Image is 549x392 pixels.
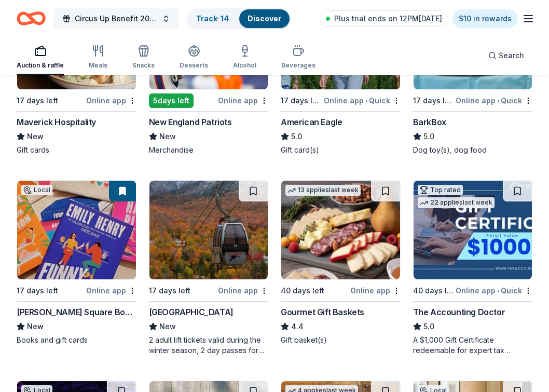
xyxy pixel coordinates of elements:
[497,97,499,105] span: •
[89,40,107,75] button: Meals
[17,94,58,107] div: 17 days left
[248,14,281,23] a: Discover
[86,94,136,107] div: Online app
[413,180,533,356] a: Image for The Accounting DoctorTop rated22 applieslast week40 days leftOnline app•QuickThe Accoun...
[17,145,136,155] div: Gift cards
[180,40,208,75] button: Desserts
[159,320,176,333] span: New
[334,12,442,25] span: Plus trial ends on 12PM[DATE]
[233,40,256,75] button: Alcohol
[149,306,234,318] div: [GEOGRAPHIC_DATA]
[132,61,155,70] div: Snacks
[281,40,315,75] button: Beverages
[480,45,532,66] button: Search
[17,181,136,279] img: Image for Porter Square Books
[281,285,324,297] div: 40 days left
[413,335,533,356] div: A $1,000 Gift Certificate redeemable for expert tax preparation or tax resolution services—recipi...
[320,10,448,27] a: Plus trial ends on 12PM[DATE]
[413,145,533,155] div: Dog toy(s), dog food
[17,180,136,345] a: Image for Porter Square BooksLocal17 days leftOnline app[PERSON_NAME] Square BooksNewBooks and gi...
[75,12,158,25] span: Circus Up Benefit 2025
[456,284,532,297] div: Online app Quick
[281,335,401,345] div: Gift basket(s)
[413,116,446,128] div: BarkBox
[149,285,190,297] div: 17 days left
[159,130,176,143] span: New
[149,93,194,108] div: 5 days left
[281,180,401,345] a: Image for Gourmet Gift Baskets13 applieslast week40 days leftOnline appGourmet Gift Baskets4.4Gif...
[365,97,367,105] span: •
[218,284,268,297] div: Online app
[218,94,268,107] div: Online app
[149,145,269,155] div: Merchandise
[149,180,269,356] a: Image for Loon Mountain Resort17 days leftOnline app[GEOGRAPHIC_DATA]New2 adult lift tickets vali...
[281,61,315,70] div: Beverages
[17,306,136,318] div: [PERSON_NAME] Square Books
[281,145,401,155] div: Gift card(s)
[196,14,229,23] a: Track· 14
[413,285,454,297] div: 40 days left
[281,306,364,318] div: Gourmet Gift Baskets
[281,94,322,107] div: 17 days left
[413,94,454,107] div: 17 days left
[233,61,256,70] div: Alcohol
[89,61,107,70] div: Meals
[497,287,499,295] span: •
[149,116,232,128] div: New England Patriots
[324,94,401,107] div: Online app Quick
[456,94,532,107] div: Online app Quick
[17,285,58,297] div: 17 days left
[423,320,434,333] span: 5.0
[499,49,524,62] span: Search
[17,116,96,128] div: Maverick Hospitality
[452,9,518,28] a: $10 in rewards
[418,185,463,195] div: Top rated
[54,8,179,29] button: Circus Up Benefit 2025
[291,320,304,333] span: 4.4
[291,130,302,143] span: 5.0
[86,284,136,297] div: Online app
[17,40,64,75] button: Auction & raffle
[418,197,495,208] div: 22 applies last week
[132,40,155,75] button: Snacks
[17,335,136,345] div: Books and gift cards
[27,320,44,333] span: New
[17,61,64,70] div: Auction & raffle
[423,130,434,143] span: 5.0
[17,6,46,31] a: Home
[149,181,268,279] img: Image for Loon Mountain Resort
[281,116,342,128] div: American Eagle
[285,185,361,196] div: 13 applies last week
[21,185,52,195] div: Local
[350,284,401,297] div: Online app
[27,130,44,143] span: New
[414,181,532,279] img: Image for The Accounting Doctor
[149,335,269,356] div: 2 adult lift tickets valid during the winter season, 2 day passes for summer/fall attractions
[281,181,400,279] img: Image for Gourmet Gift Baskets
[413,306,505,318] div: The Accounting Doctor
[187,8,291,29] button: Track· 14Discover
[180,61,208,70] div: Desserts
